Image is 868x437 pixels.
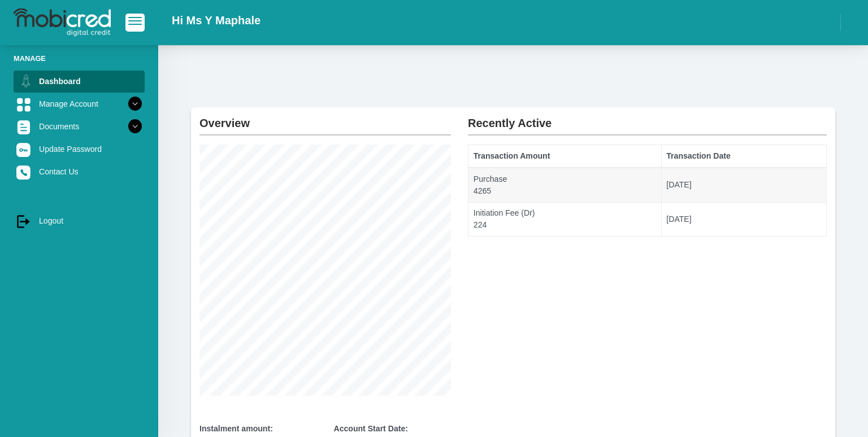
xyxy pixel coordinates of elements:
td: Initiation Fee (Dr) 224 [468,202,662,237]
th: Transaction Amount [468,145,662,168]
li: Manage [14,53,145,64]
a: Dashboard [14,71,145,92]
b: Account Start Date: [334,424,408,433]
td: Purchase 4265 [468,168,662,202]
th: Transaction Date [661,145,827,168]
a: Contact Us [14,161,145,182]
h2: Hi Ms Y Maphale [172,14,261,27]
a: Manage Account [14,93,145,115]
a: Logout [14,210,145,231]
img: logo-mobicred.svg [14,8,111,37]
h2: Overview [199,107,451,130]
td: [DATE] [661,202,827,237]
a: Documents [14,116,145,137]
b: Instalment amount: [199,424,273,433]
h2: Recently Active [468,107,827,130]
td: [DATE] [661,168,827,202]
a: Update Password [14,138,145,160]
